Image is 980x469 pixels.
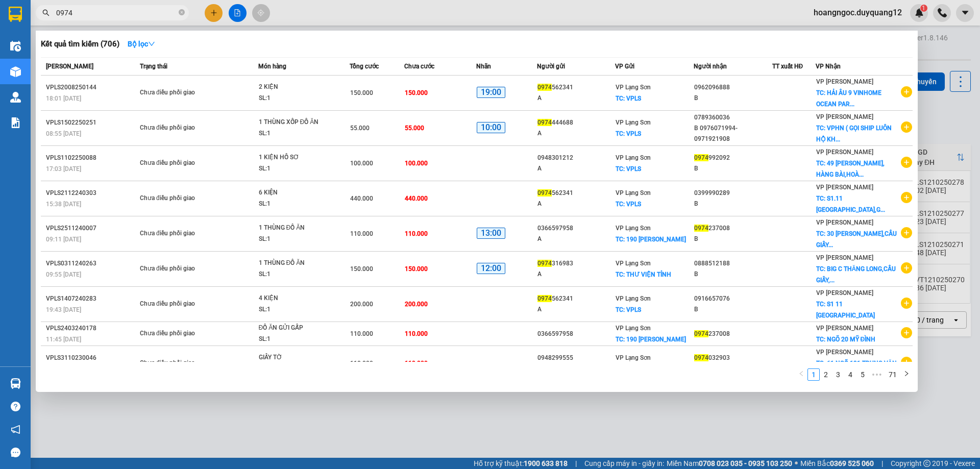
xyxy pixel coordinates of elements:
[845,369,856,380] a: 4
[140,87,216,98] div: Chưa điều phối giao
[694,63,727,70] span: Người nhận
[42,9,50,16] span: search
[259,187,335,199] div: 6 KIỆN
[816,265,896,284] span: TC: BIG C THĂNG LONG,CẦU GIẤY,...
[901,86,912,97] span: plus-circle
[46,63,93,70] span: [PERSON_NAME]
[350,125,370,132] span: 55.000
[46,236,81,243] span: 09:11 [DATE]
[885,368,900,381] li: 71
[694,153,772,163] div: 992092
[259,117,335,128] div: 1 THÙNG XỐP ĐỒ ĂN
[10,92,21,103] img: warehouse-icon
[46,153,137,163] div: VPLS1102250088
[350,330,373,337] span: 110.000
[259,82,335,93] div: 2 KIỆN
[11,448,20,457] span: message
[537,269,615,280] div: A
[140,63,167,70] span: Trạng thái
[694,293,772,304] div: 0916657076
[694,188,772,199] div: 0399990289
[901,298,912,309] span: plus-circle
[11,425,20,434] span: notification
[537,117,615,128] div: 444688
[816,349,873,356] span: VP [PERSON_NAME]
[259,323,335,334] div: ĐỒ ĂN GỬI GẤP
[46,82,137,93] div: VPLS2008250144
[140,328,216,339] div: Chưa điều phối giao
[259,293,335,304] div: 4 KIỆN
[259,234,335,245] div: SL: 1
[46,271,81,278] span: 09:55 [DATE]
[140,263,216,275] div: Chưa điều phối giao
[46,165,81,172] span: 17:03 [DATE]
[405,230,428,237] span: 110.000
[537,223,615,234] div: 0366597958
[537,153,615,163] div: 0948301212
[832,368,844,381] li: 3
[259,128,335,139] div: SL: 1
[772,63,803,70] span: TT xuất HĐ
[10,41,21,52] img: warehouse-icon
[694,93,772,104] div: B
[259,163,335,175] div: SL: 1
[869,368,885,381] li: Next 5 Pages
[405,265,428,273] span: 150.000
[140,193,216,204] div: Chưa điều phối giao
[148,40,155,47] span: down
[816,63,841,70] span: VP Nhận
[816,113,873,120] span: VP [PERSON_NAME]
[816,125,892,143] span: TC: VPHN ( GỌI SHIP LUÔN HỘ KH...
[9,7,22,22] img: logo-vxr
[405,160,428,167] span: 100.000
[816,289,873,297] span: VP [PERSON_NAME]
[46,95,81,102] span: 18:01 [DATE]
[694,123,772,144] div: B 0976071994-0971921908
[128,40,155,48] strong: Bộ lọc
[537,188,615,199] div: 562341
[259,334,335,345] div: SL: 1
[694,329,772,339] div: 237008
[901,262,912,274] span: plus-circle
[816,195,885,213] span: TC: S1.11 [GEOGRAPHIC_DATA],G...
[537,82,615,93] div: 562341
[820,369,831,380] a: 2
[350,265,373,273] span: 150.000
[901,357,912,368] span: plus-circle
[259,269,335,280] div: SL: 1
[46,188,137,199] div: VPLS2112240303
[10,378,21,389] img: warehouse-icon
[46,130,81,137] span: 08:55 [DATE]
[405,301,428,308] span: 200.000
[694,258,772,269] div: 0888512188
[616,336,686,343] span: TC: 190 [PERSON_NAME]
[856,368,869,381] li: 5
[816,325,873,332] span: VP [PERSON_NAME]
[140,358,216,369] div: Chưa điều phối giao
[616,119,651,126] span: VP Lạng Sơn
[46,306,81,313] span: 19:43 [DATE]
[405,330,428,337] span: 110.000
[259,93,335,104] div: SL: 1
[694,154,708,161] span: 0974
[795,368,807,381] li: Previous Page
[886,369,900,380] a: 71
[537,63,565,70] span: Người gửi
[616,165,641,172] span: TC: VPLS
[350,89,373,96] span: 150.000
[537,119,552,126] span: 0974
[694,354,708,361] span: 0974
[903,371,910,377] span: right
[405,125,424,132] span: 55.000
[537,199,615,209] div: A
[616,295,651,302] span: VP Lạng Sơn
[616,306,641,313] span: TC: VPLS
[901,327,912,338] span: plus-circle
[259,199,335,210] div: SL: 1
[259,223,335,234] div: 1 THÙNG ĐỒ ĂN
[258,63,286,70] span: Món hàng
[259,152,335,163] div: 1 KIỆN HỒ SƠ
[46,353,137,363] div: VPLS3110230046
[694,353,772,363] div: 032903
[901,157,912,168] span: plus-circle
